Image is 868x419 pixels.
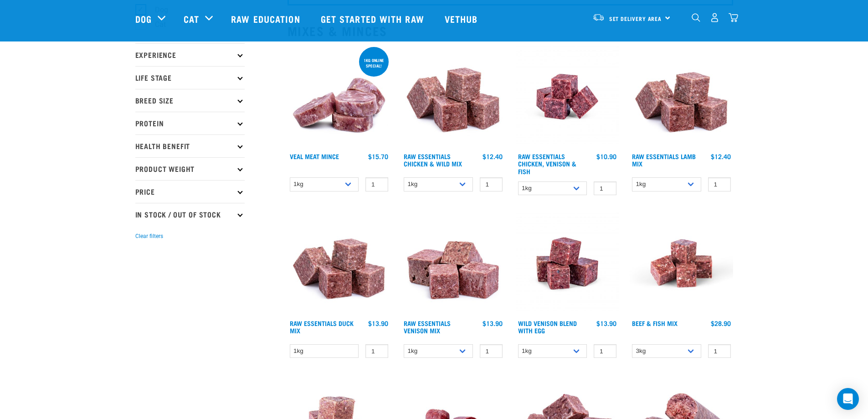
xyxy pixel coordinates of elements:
a: Wild Venison Blend with Egg [518,321,577,332]
a: Get started with Raw [312,0,436,37]
img: Chicken Venison mix 1655 [516,45,619,149]
img: home-icon-1@2x.png [692,13,700,22]
input: 1 [365,344,388,358]
a: Veal Meat Mince [290,155,339,158]
input: 1 [480,177,503,191]
button: Clear filters [135,232,163,240]
a: Vethub [436,0,489,37]
input: 1 [365,177,388,191]
img: Pile Of Cubed Chicken Wild Meat Mix [401,45,505,149]
img: ?1041 RE Lamb Mix 01 [630,45,733,149]
a: Raw Education [222,0,311,37]
div: $10.90 [596,153,616,160]
img: 1113 RE Venison Mix 01 [401,212,505,315]
a: Beef & Fish Mix [632,321,678,325]
input: 1 [594,344,616,358]
div: $13.90 [596,320,616,327]
p: Breed Size [135,89,245,112]
div: $13.90 [368,320,388,327]
img: user.png [710,13,719,22]
img: 1160 Veal Meat Mince Medallions 01 [288,45,391,149]
div: $12.40 [711,153,731,160]
img: van-moving.png [592,13,605,21]
input: 1 [708,177,731,191]
p: Price [135,180,245,203]
p: Product Weight [135,157,245,180]
a: Raw Essentials Duck Mix [290,321,354,332]
div: $13.90 [483,320,503,327]
a: Cat [184,12,199,26]
span: Set Delivery Area [609,17,662,20]
a: Raw Essentials Venison Mix [404,321,451,332]
img: Venison Egg 1616 [516,212,619,315]
input: 1 [708,344,731,358]
img: Beef Mackerel 1 [630,212,733,315]
p: Life Stage [135,66,245,89]
a: Raw Essentials Chicken & Wild Mix [404,155,462,165]
div: $12.40 [483,153,503,160]
img: home-icon@2x.png [729,13,738,22]
div: 1kg online special! [359,53,389,72]
div: Open Intercom Messenger [837,388,859,410]
a: Dog [135,12,152,26]
div: $15.70 [368,153,388,160]
p: In Stock / Out Of Stock [135,203,245,226]
p: Health Benefit [135,134,245,157]
input: 1 [480,344,503,358]
p: Experience [135,43,245,66]
a: Raw Essentials Lamb Mix [632,155,696,165]
img: ?1041 RE Lamb Mix 01 [288,212,391,315]
p: Protein [135,112,245,134]
a: Raw Essentials Chicken, Venison & Fish [518,155,576,172]
div: $28.90 [711,320,731,327]
input: 1 [594,181,616,196]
